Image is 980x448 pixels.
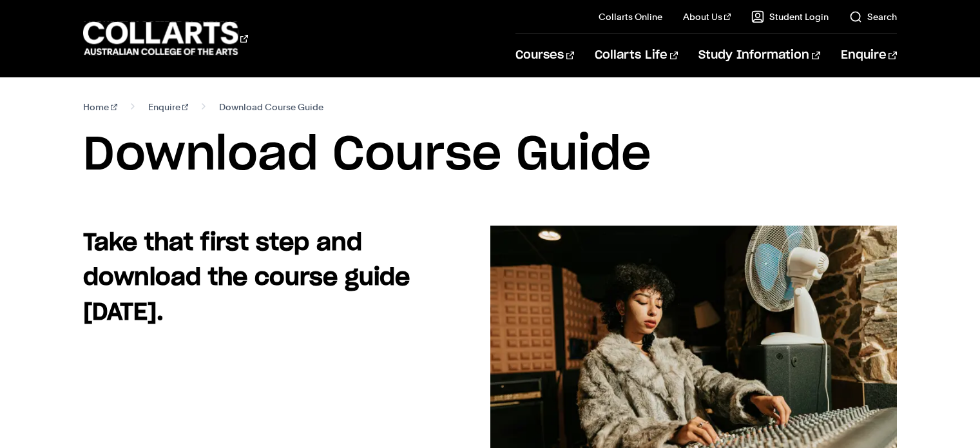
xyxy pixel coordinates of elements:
div: Go to homepage [83,20,248,57]
a: Courses [515,34,574,77]
a: Enquire [841,34,897,77]
span: Download Course Guide [219,98,323,116]
a: Collarts Life [595,34,678,77]
strong: Take that first step and download the course guide [DATE]. [83,231,410,324]
a: Enquire [148,98,189,116]
a: About Us [683,10,731,23]
a: Study Information [698,34,820,77]
h1: Download Course Guide [83,126,896,184]
a: Search [849,10,897,23]
a: Student Login [751,10,829,23]
a: Collarts Online [599,10,662,23]
a: Home [83,98,117,116]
